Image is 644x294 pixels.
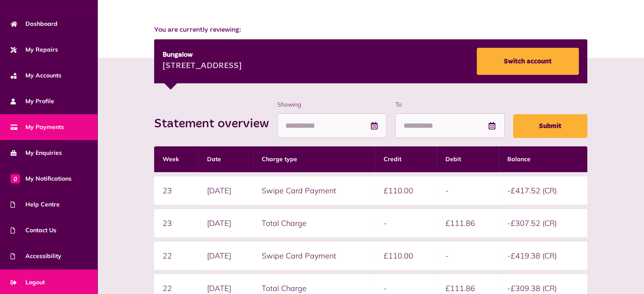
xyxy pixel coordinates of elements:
span: 0 [11,174,20,183]
span: My Profile [11,97,54,106]
div: [STREET_ADDRESS] [163,60,242,73]
td: - [437,176,499,205]
th: Credit [375,146,437,172]
td: Swipe Card Payment [253,242,375,270]
td: 23 [154,176,199,205]
h2: Statement overview [154,116,277,132]
th: Date [199,146,253,172]
span: Logout [11,278,45,287]
span: Accessibility [11,252,61,261]
span: My Repairs [11,45,58,54]
td: £110.00 [375,242,437,270]
td: 22 [154,242,199,270]
td: -£417.52 (CR) [499,176,587,205]
td: £111.86 [437,209,499,237]
span: Contact Us [11,226,56,235]
td: [DATE] [199,176,253,205]
div: Bungalow [163,50,242,60]
td: Swipe Card Payment [253,176,375,205]
button: Submit [513,114,587,138]
td: - [437,242,499,270]
th: Charge type [253,146,375,172]
span: My Accounts [11,71,61,80]
a: Switch account [477,48,579,75]
label: Showing [277,100,387,109]
td: -£419.38 (CR) [499,242,587,270]
td: £110.00 [375,176,437,205]
span: You are currently reviewing: [154,25,587,35]
label: To [395,100,504,109]
span: My Payments [11,123,64,132]
th: Week [154,146,199,172]
span: Help Centre [11,200,60,209]
td: 23 [154,209,199,237]
span: My Enquiries [11,148,62,157]
th: Balance [499,146,587,172]
td: -£307.52 (CR) [499,209,587,237]
span: My Notifications [11,174,72,183]
td: - [375,209,437,237]
td: [DATE] [199,242,253,270]
span: Dashboard [11,19,58,28]
th: Debit [437,146,499,172]
td: Total Charge [253,209,375,237]
td: [DATE] [199,209,253,237]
